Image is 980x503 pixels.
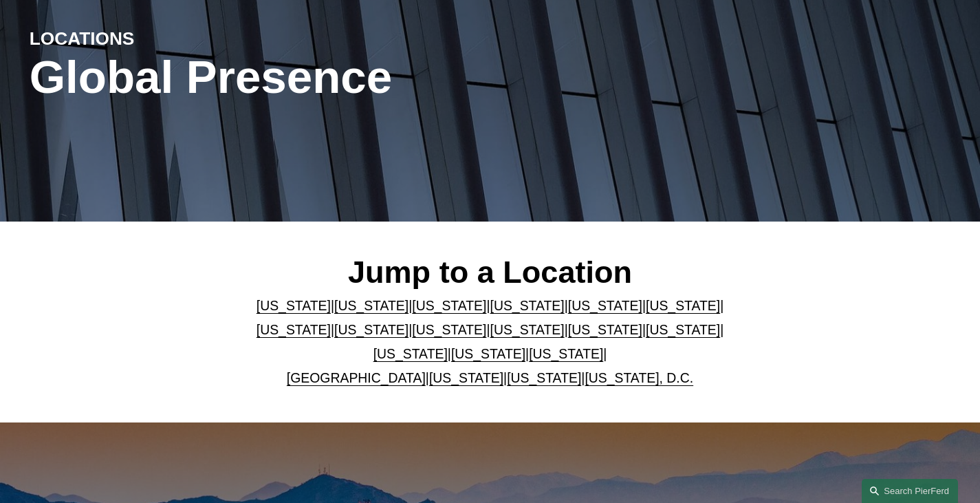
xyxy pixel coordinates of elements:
[257,298,331,313] a: [US_STATE]
[490,298,565,313] a: [US_STATE]
[30,51,644,104] h1: Global Presence
[507,370,581,385] a: [US_STATE]
[373,346,448,361] a: [US_STATE]
[287,370,426,385] a: [GEOGRAPHIC_DATA]
[429,370,503,385] a: [US_STATE]
[646,298,720,313] a: [US_STATE]
[221,254,759,292] h2: Jump to a Location
[30,28,260,50] h4: LOCATIONS
[862,479,958,503] a: Search this site
[646,322,720,337] a: [US_STATE]
[334,298,409,313] a: [US_STATE]
[585,370,693,385] a: [US_STATE], D.C.
[412,298,486,313] a: [US_STATE]
[529,346,603,361] a: [US_STATE]
[221,294,759,390] p: | | | | | | | | | | | | | | | | | |
[257,322,331,337] a: [US_STATE]
[568,322,642,337] a: [US_STATE]
[334,322,409,337] a: [US_STATE]
[490,322,565,337] a: [US_STATE]
[412,322,486,337] a: [US_STATE]
[568,298,642,313] a: [US_STATE]
[451,346,525,361] a: [US_STATE]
